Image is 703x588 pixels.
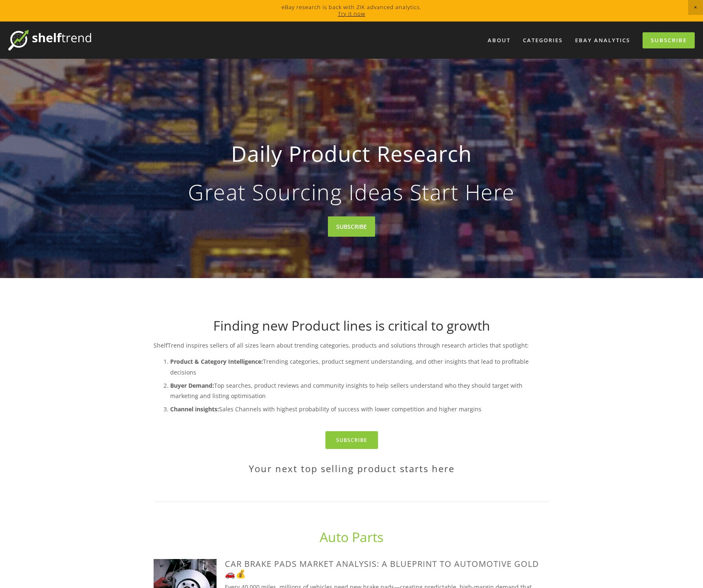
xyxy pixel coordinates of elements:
[154,318,549,334] h1: Finding new Product lines is critical to growth
[325,431,378,449] a: Subscribe
[154,340,549,350] p: ShelfTrend inspires sellers of all sizes learn about trending categories, products and solutions ...
[8,30,91,50] img: ShelfTrend
[170,358,263,365] strong: Product & Category Intelligence:
[167,181,536,203] p: Great Sourcing Ideas Start Here
[170,405,219,413] strong: Channel insights:
[154,463,549,474] h2: Your next top selling product starts here
[167,134,536,173] strong: Daily Product Research
[170,382,214,389] strong: Buyer Demand:
[338,10,365,17] a: Try it now
[328,216,375,237] a: SUBSCRIBE
[225,558,539,579] a: Car Brake Pads Market Analysis: A Blueprint to Automotive Gold 🚗💰
[643,32,695,48] a: Subscribe
[170,404,549,414] p: Sales Channels with highest probability of success with lower competition and higher margins
[518,34,568,47] div: Categories
[320,528,383,546] a: Auto Parts
[482,34,516,47] a: About
[570,34,636,47] a: eBay Analytics
[170,380,549,401] p: Top searches, product reviews and community insights to help sellers understand who they should t...
[170,356,549,377] p: Trending categories, product segment understanding, and other insights that lead to profitable de...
